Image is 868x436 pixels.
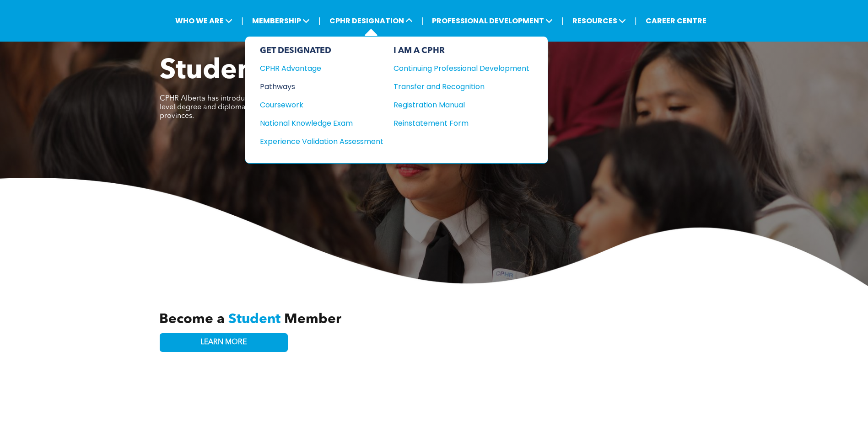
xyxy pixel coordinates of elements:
[200,338,247,347] span: LEARN MORE
[394,117,516,129] div: Reinstatement Form
[160,58,397,85] span: Student Programs
[394,63,529,74] a: Continuing Professional Development
[159,313,225,326] span: Become a
[260,99,383,111] a: Coursework
[260,99,371,111] div: Coursework
[394,117,529,129] a: Reinstatement Form
[228,313,280,326] span: Student
[173,12,235,29] span: WHO WE ARE
[643,12,709,29] a: CAREER CENTRE
[160,333,288,352] a: LEARN MORE
[260,117,383,129] a: National Knowledge Exam
[260,63,371,74] div: CPHR Advantage
[260,81,383,92] a: Pathways
[421,11,424,30] li: |
[260,117,371,129] div: National Knowledge Exam
[260,81,371,92] div: Pathways
[635,11,637,30] li: |
[394,81,516,92] div: Transfer and Recognition
[394,63,516,74] div: Continuing Professional Development
[394,81,529,92] a: Transfer and Recognition
[570,12,629,29] span: RESOURCES
[394,99,529,111] a: Registration Manual
[394,46,529,56] div: I AM A CPHR
[160,95,420,120] span: CPHR Alberta has introduced a program for identifying post-secondary credit-level degree and dipl...
[260,136,383,147] a: Experience Validation Assessment
[249,12,313,29] span: MEMBERSHIP
[260,136,371,147] div: Experience Validation Assessment
[260,63,383,74] a: CPHR Advantage
[561,11,564,30] li: |
[284,313,341,326] span: Member
[241,11,243,30] li: |
[327,12,415,29] span: CPHR DESIGNATION
[394,99,516,111] div: Registration Manual
[260,46,383,56] div: GET DESIGNATED
[429,12,555,29] span: PROFESSIONAL DEVELOPMENT
[318,11,321,30] li: |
